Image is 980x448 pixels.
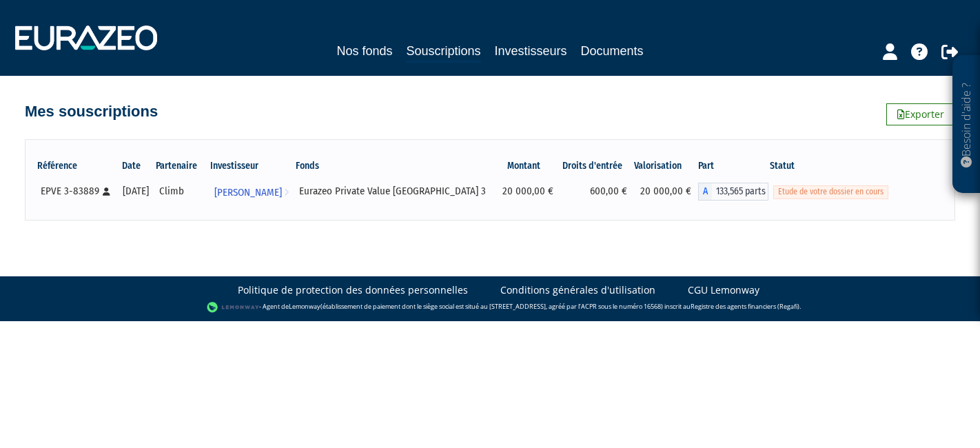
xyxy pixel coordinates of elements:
[41,184,112,198] div: EPVE 3-83889
[154,178,209,205] td: Climb
[773,185,888,198] span: Etude de votre dossier en cours
[698,183,768,201] div: A - Eurazeo Private Value Europe 3
[581,41,644,61] a: Documents
[294,154,496,178] th: Fonds
[214,180,282,205] span: [PERSON_NAME]
[496,154,560,178] th: Montant
[495,41,567,61] a: Investisseurs
[634,154,698,178] th: Valorisation
[117,154,154,178] th: Date
[209,154,294,178] th: Investisseur
[122,184,149,198] div: [DATE]
[560,154,634,178] th: Droits d'entrée
[336,41,392,61] a: Nos fonds
[886,103,955,125] a: Exporter
[560,178,634,205] td: 600,00 €
[634,178,698,205] td: 20 000,00 €
[209,178,294,205] a: [PERSON_NAME]
[768,154,897,178] th: Statut
[500,283,655,297] a: Conditions générales d'utilisation
[496,178,560,205] td: 20 000,00 €
[154,154,209,178] th: Partenaire
[406,41,480,63] a: Souscriptions
[36,154,117,178] th: Référence
[25,103,158,120] h4: Mes souscriptions
[238,283,468,297] a: Politique de protection des données personnelles
[15,26,157,50] img: 1732889491-logotype_eurazeo_blanc_rvb.png
[691,303,799,312] a: Registre des agents financiers (Regafi)
[14,301,966,314] div: - Agent de (établissement de paiement dont le siège social est situé au [STREET_ADDRESS], agréé p...
[698,154,768,178] th: Part
[959,63,974,187] p: Besoin d'aide ?
[289,303,320,312] a: Lemonway
[284,180,289,205] i: Voir l'investisseur
[103,187,110,196] i: [Français] Personne physique
[712,183,768,201] span: 133,565 parts
[698,183,712,201] span: A
[688,283,759,297] a: CGU Lemonway
[299,184,491,198] div: Eurazeo Private Value [GEOGRAPHIC_DATA] 3
[207,301,260,314] img: logo-lemonway.png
